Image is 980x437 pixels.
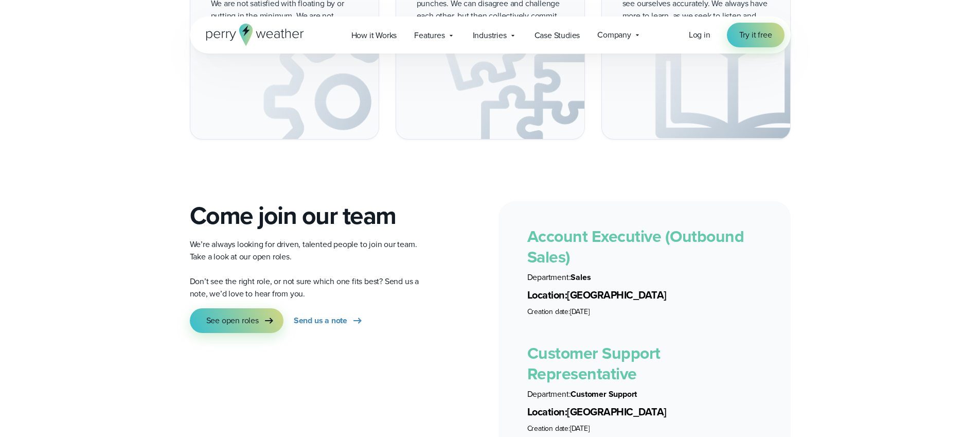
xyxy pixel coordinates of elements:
span: Location: [527,287,567,303]
span: See open roles [206,314,259,327]
a: Log in [689,29,710,41]
span: Location: [527,404,567,419]
span: Send us a note [294,314,347,327]
p: Don’t see the right role, or not sure which one fits best? Send us a note, we’d love to hear from... [190,275,431,300]
span: Creation date: [527,423,570,434]
h2: Come join our team [190,201,431,230]
span: Industries [473,29,507,42]
a: Account Executive (Outbound Sales) [527,224,744,269]
span: Try it free [739,29,772,41]
p: We’re always looking for driven, talented people to join our team. Take a look at our open roles. [190,238,431,263]
a: Try it free [727,23,785,47]
li: [GEOGRAPHIC_DATA] [527,288,762,303]
li: [DATE] [527,424,762,434]
span: Log in [689,29,710,41]
span: Department: [527,388,571,400]
li: Customer Support [527,388,762,400]
a: Send us a note [294,308,364,333]
a: Customer Support Representative [527,341,661,386]
a: See open roles [190,308,283,333]
span: Features [414,29,444,42]
li: [DATE] [527,307,762,317]
a: Case Studies [526,25,589,46]
span: Creation date: [527,306,570,317]
li: [GEOGRAPHIC_DATA] [527,405,762,419]
a: How it Works [343,25,406,46]
span: How it Works [351,29,397,42]
li: Sales [527,271,762,284]
span: Department: [527,271,571,283]
span: Case Studies [534,29,580,42]
span: Company [597,29,631,41]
